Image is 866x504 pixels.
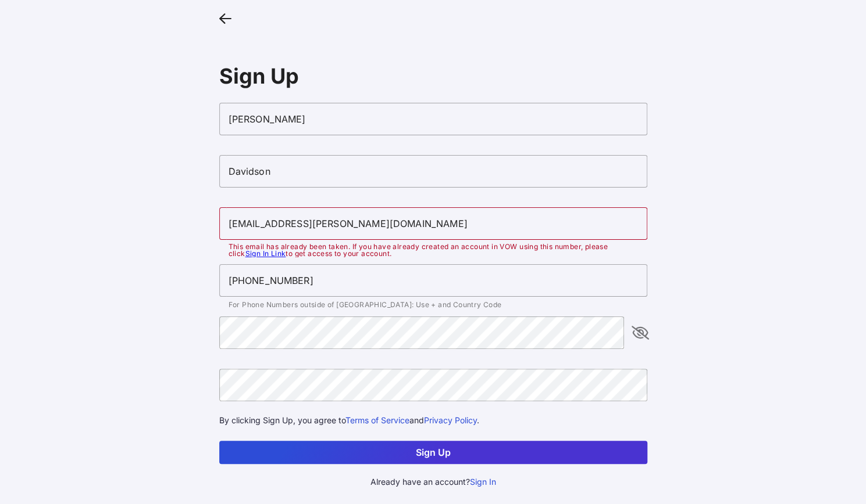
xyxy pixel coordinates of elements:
span: This email has already been taken. If you have already created an account in VOW using this numbe... [229,242,608,258]
a: Terms of Service [345,415,409,425]
div: Already have an account? [219,476,647,488]
span: For Phone Numbers outside of [GEOGRAPHIC_DATA]: Use + and Country Code [229,300,502,309]
button: Sign Up [219,441,647,464]
button: Sign In [470,476,496,488]
input: Last Name [219,155,647,188]
input: Phone Number [219,264,647,297]
div: Sign Up [219,63,647,89]
div: By clicking Sign Up, you agree to and . [219,414,647,427]
input: Email [219,207,647,240]
i: appended action [633,326,647,340]
a: Sign In Link [245,249,286,258]
a: Privacy Policy [424,415,477,425]
input: First Name [219,103,647,135]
